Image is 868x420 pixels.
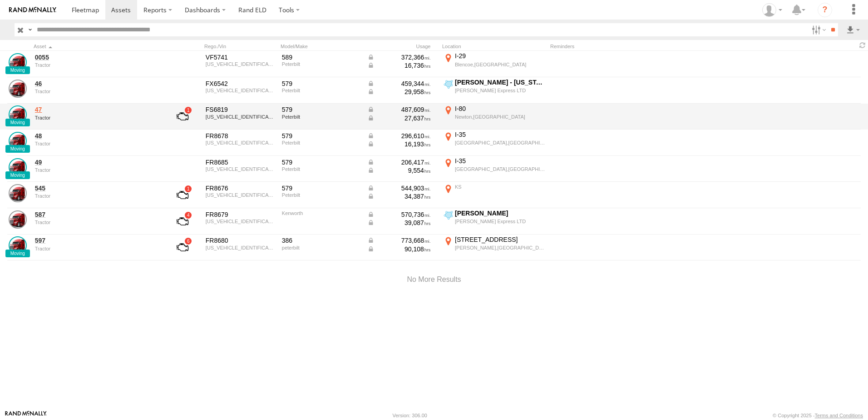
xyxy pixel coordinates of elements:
[367,88,431,96] div: Data from Vehicle CANbus
[35,158,159,166] a: 49
[206,210,276,219] div: FR8679
[442,43,547,50] div: Location
[367,132,431,140] div: Data from Vehicle CANbus
[815,413,863,418] a: Terms and Conditions
[818,3,832,17] i: ?
[9,132,27,150] a: View Asset Details
[282,88,361,93] div: Peterbilt
[550,43,695,50] div: Reminders
[366,43,439,50] div: Usage
[35,193,159,199] div: undefined
[367,158,431,166] div: Data from Vehicle CANbus
[9,7,56,13] img: rand-logo.svg
[455,52,545,60] div: I-29
[206,219,276,224] div: 1XDAD49X36J139868
[206,80,276,88] div: FX6542
[282,236,361,245] div: 386
[9,210,27,229] a: View Asset Details
[857,41,868,50] span: Refresh
[455,87,545,94] div: [PERSON_NAME] Express LTD
[442,105,547,129] label: Click to View Current Location
[455,235,545,244] div: [STREET_ADDRESS]
[455,218,545,225] div: [PERSON_NAME] Express LTD
[9,53,27,71] a: View Asset Details
[166,236,199,258] a: View Asset with Fault/s
[367,80,431,88] div: Data from Vehicle CANbus
[455,157,545,165] div: I-35
[442,78,547,103] label: Click to View Current Location
[35,220,159,225] div: undefined
[9,105,27,124] a: View Asset Details
[281,43,362,50] div: Model/Make
[367,61,431,70] div: Data from Vehicle CANbus
[282,80,361,88] div: 579
[35,210,159,219] a: 587
[442,157,547,181] label: Click to View Current Location
[455,61,545,68] div: Blencoe,[GEOGRAPHIC_DATA]
[9,236,27,255] a: View Asset Details
[367,210,431,219] div: Data from Vehicle CANbus
[35,184,159,192] a: 545
[35,105,159,114] a: 47
[206,132,276,140] div: FR8678
[442,209,547,234] label: Click to View Current Location
[455,140,545,146] div: [GEOGRAPHIC_DATA],[GEOGRAPHIC_DATA]
[282,192,361,198] div: Peterbilt
[455,166,545,172] div: [GEOGRAPHIC_DATA],[GEOGRAPHIC_DATA]
[282,114,361,120] div: Peterbilt
[35,80,159,88] a: 46
[455,105,545,113] div: I-80
[206,236,276,245] div: FR8680
[206,61,276,67] div: 1XPBDP9X0LD665692
[282,132,361,140] div: 579
[442,183,547,207] label: Click to View Current Location
[206,53,276,61] div: VF5741
[204,43,277,50] div: Rego./Vin
[206,140,276,145] div: 1XPBD49X6PD860006
[282,53,361,61] div: 589
[367,236,431,245] div: Data from Vehicle CANbus
[206,184,276,192] div: FR8676
[206,105,276,114] div: FS6819
[282,105,361,114] div: 579
[367,53,431,61] div: Data from Vehicle CANbus
[367,114,431,122] div: Data from Vehicle CANbus
[845,23,861,36] label: Export results as...
[166,210,199,232] a: View Asset with Fault/s
[367,219,431,227] div: Data from Vehicle CANbus
[34,43,161,50] div: Click to Sort
[35,115,159,120] div: undefined
[808,23,828,36] label: Search Filter Options
[35,246,159,251] div: undefined
[35,132,159,140] a: 48
[166,105,199,127] a: View Asset with Fault/s
[442,130,547,155] label: Click to View Current Location
[206,166,276,172] div: 1XPBD49X0RD687005
[282,61,361,67] div: Peterbilt
[26,23,34,36] label: Search Query
[35,141,159,146] div: undefined
[282,166,361,172] div: Peterbilt
[166,184,199,206] a: View Asset with Fault/s
[442,52,547,76] label: Click to View Current Location
[9,158,27,176] a: View Asset Details
[206,192,276,198] div: 1XPBD49X8LD664773
[206,88,276,93] div: 1XPBDP9X5LD665686
[206,245,276,250] div: 1XPHD49X1CD144649
[206,114,276,120] div: 1XPBDP9X0LD665787
[35,53,159,61] a: 0055
[9,184,27,202] a: View Asset Details
[367,192,431,200] div: Data from Vehicle CANbus
[367,184,431,192] div: Data from Vehicle CANbus
[759,3,785,17] div: Tim Zylstra
[5,411,47,420] a: Visit our Website
[367,105,431,114] div: Data from Vehicle CANbus
[35,236,159,245] a: 597
[455,245,545,251] div: [PERSON_NAME],[GEOGRAPHIC_DATA]
[282,140,361,145] div: Peterbilt
[455,78,545,86] div: [PERSON_NAME] - [US_STATE][GEOGRAPHIC_DATA],[GEOGRAPHIC_DATA]
[455,130,545,139] div: I-35
[367,140,431,148] div: Data from Vehicle CANbus
[282,184,361,192] div: 579
[35,62,159,68] div: undefined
